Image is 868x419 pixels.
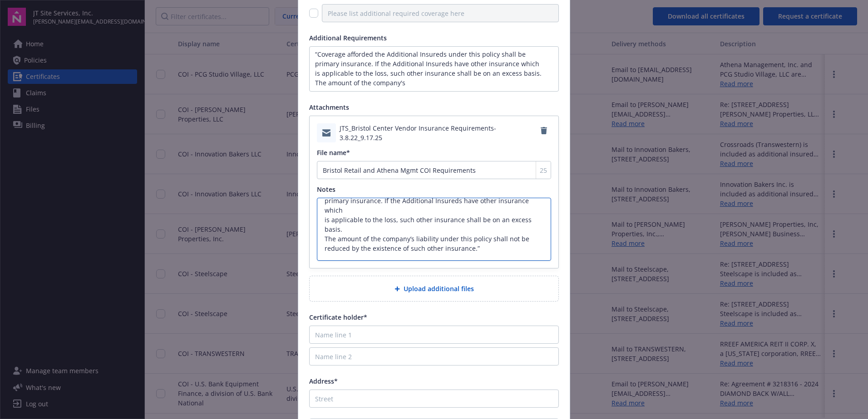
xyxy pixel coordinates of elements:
[317,161,551,179] input: Add file name...
[309,276,559,302] div: Upload additional files
[309,46,559,92] textarea: “Coverage afforded the Additional Insureds under this policy shall be primary insurance. If the A...
[317,185,335,194] span: Notes
[309,313,367,322] span: Certificate holder*
[317,148,350,157] span: File name*
[404,284,474,293] span: Upload additional files
[309,34,387,42] span: Additional Requirements
[322,4,559,22] input: Please list additional required coverage here
[309,390,559,408] input: Street
[309,347,559,365] input: Name line 2
[309,103,349,112] span: Attachments
[309,377,338,385] span: Address*
[317,198,551,261] textarea: “Coverage afforded the Additional Insureds under this policy shall be primary insurance. If the A...
[309,326,559,344] input: Name line 1
[540,166,547,175] span: 25
[537,123,551,138] a: Remove
[340,123,537,142] span: JTS_Bristol Center Vendor Insurance Requirements- 3.8.22_9.17.25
